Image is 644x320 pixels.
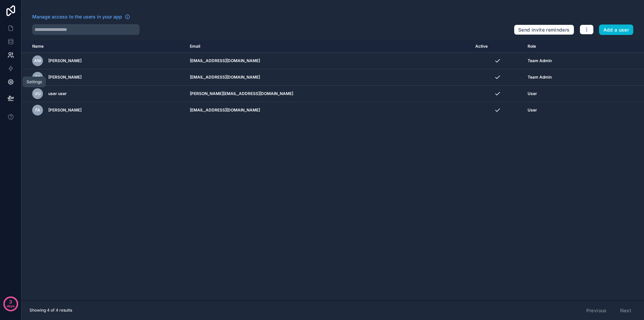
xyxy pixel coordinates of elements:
p: 3 [9,299,12,305]
td: [EMAIL_ADDRESS][DOMAIN_NAME] [186,69,471,86]
p: days [7,301,15,311]
td: [EMAIL_ADDRESS][DOMAIN_NAME] [186,53,471,69]
span: uu [35,91,41,96]
span: Manage access to the users in your app [32,13,122,20]
span: [PERSON_NAME] [48,75,82,80]
div: scrollable content [21,40,644,301]
th: Email [186,40,471,53]
th: Role [524,40,606,53]
span: Team Admin [528,58,552,63]
span: Showing 4 of 4 results [30,308,72,313]
a: Manage access to the users in your app [32,13,130,20]
span: User [528,91,537,96]
span: [PERSON_NAME] [48,58,82,63]
span: Team Admin [528,75,552,80]
span: user user [48,91,67,96]
span: GA [35,75,41,80]
span: User [528,107,537,113]
th: Active [471,40,524,53]
span: [PERSON_NAME] [48,107,82,113]
span: FA [35,107,40,113]
td: [EMAIL_ADDRESS][DOMAIN_NAME] [186,102,471,119]
button: Add a user [599,25,634,35]
td: [PERSON_NAME][EMAIL_ADDRESS][DOMAIN_NAME] [186,86,471,102]
span: AM [34,58,41,63]
th: Name [21,40,186,53]
div: Settings [26,79,42,85]
button: Send invite reminders [514,25,574,35]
